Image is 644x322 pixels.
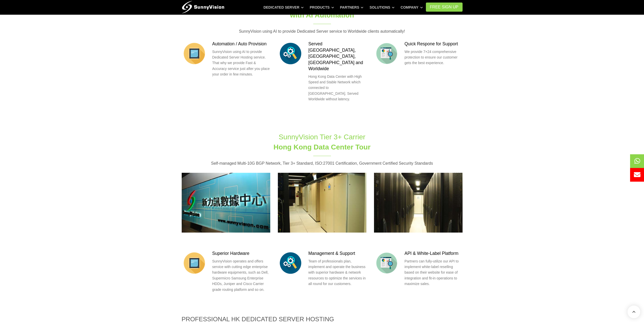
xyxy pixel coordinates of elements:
p: We provide 7×24 comprehensive protection to ensure our customer gets the best experience. [405,49,463,66]
h3: API & White-Label Platform [405,250,463,257]
img: HK BareMetal [374,173,463,233]
p: Hong Kong Data Center with High Speed and Stable Network which connected to [GEOGRAPHIC_DATA]. Se... [308,74,366,102]
p: SunnyVision using AI to provide Dedicated Server service to Worldwide clients automatically! [182,28,463,35]
img: flat-cpu-core-alt.png [182,250,207,276]
h1: SunnyVision Tier 3+ Carrier [238,132,406,152]
img: flat-chart-page.png [374,41,399,66]
img: flat-cpu-core-alt.png [182,41,207,66]
p: Team of professionals plan, implement and operate the business with superior hardware & network r... [308,258,366,287]
h3: Automation / Auto Provision [212,41,270,47]
h3: Superior Hardware [212,250,270,257]
img: flat-search-cogs.png [278,250,303,276]
p: Self-managed Multi-10G BGP Network, Tier 3+ Standard, ISO:27001 Certification, Government Certifi... [182,160,463,167]
span: Hong Kong Data Center Tour [274,143,371,151]
img: flat-chart-page.png [374,250,399,276]
p: SunnyVision using AI to provide Dedicated Server Hosting service. That why we provide Fast & Accu... [212,49,270,77]
a: Dedicated Server [263,3,304,12]
h3: Served [GEOGRAPHIC_DATA], [GEOGRAPHIC_DATA], [GEOGRAPHIC_DATA] and Worldwide [308,41,366,72]
p: Partners can fully-utilize our API to implement white-label reselling based on their website for ... [405,258,463,287]
img: HK DataCenter [182,173,270,233]
a: FREE Sign Up [426,3,463,12]
h3: Quick Respone for Support [405,41,463,47]
span: with AI Automation [290,11,354,19]
a: Partners [340,3,364,12]
h3: Management & Support [308,250,366,257]
a: Solutions [369,3,394,12]
a: Company [401,3,423,12]
img: HK Dedicated Server [278,173,366,233]
a: Products [310,3,334,12]
p: SunnyVision operates and offers service with cutting edge enterprise hardware equipments, such as... [212,258,270,292]
img: flat-search-cogs.png [278,41,303,66]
